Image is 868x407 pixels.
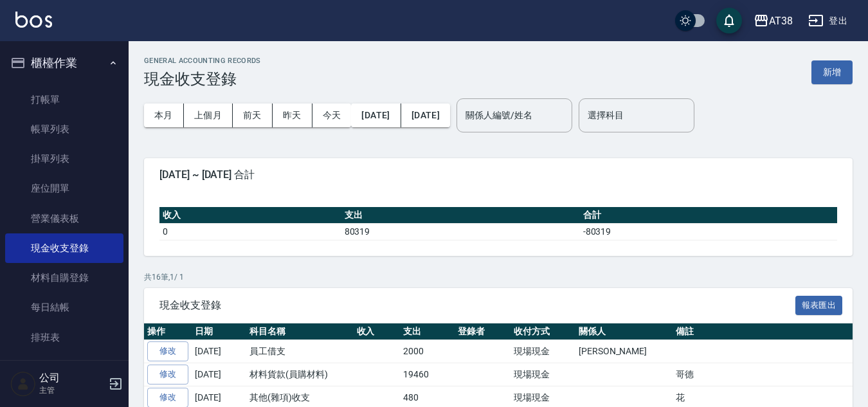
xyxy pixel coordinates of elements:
th: 關係人 [575,323,673,340]
th: 支出 [341,207,580,224]
th: 操作 [144,323,192,340]
a: 報表匯出 [795,298,843,311]
th: 收付方式 [511,323,575,340]
h5: 公司 [39,372,105,384]
a: 排班表 [5,323,123,352]
a: 營業儀表板 [5,204,123,233]
a: 修改 [147,341,188,361]
button: 櫃檯作業 [5,46,123,80]
a: 現金收支登錄 [5,233,123,263]
th: 收入 [159,207,341,224]
button: 前天 [233,104,273,127]
td: 80319 [341,223,580,240]
td: 19460 [400,363,455,386]
span: 現金收支登錄 [159,299,795,312]
span: [DATE] ~ [DATE] 合計 [159,168,837,181]
td: 現場現金 [511,340,575,363]
td: 材料貨款(員購材料) [246,363,354,386]
td: [DATE] [192,363,246,386]
td: [DATE] [192,340,246,363]
p: 共 16 筆, 1 / 1 [144,271,853,283]
td: 員工借支 [246,340,354,363]
button: [DATE] [401,104,450,127]
a: 掛單列表 [5,144,123,174]
td: -80319 [580,223,837,240]
button: 新增 [811,60,853,84]
th: 登錄者 [455,323,511,340]
td: 現場現金 [511,363,575,386]
button: [DATE] [351,104,401,127]
button: 本月 [144,104,184,127]
a: 帳單列表 [5,114,123,144]
button: 今天 [312,104,352,127]
img: Logo [15,12,52,28]
a: 座位開單 [5,174,123,203]
button: AT38 [748,8,798,34]
h2: GENERAL ACCOUNTING RECORDS [144,57,261,65]
button: 報表匯出 [795,296,843,316]
a: 打帳單 [5,85,123,114]
p: 主管 [39,384,105,396]
th: 科目名稱 [246,323,354,340]
a: 每日結帳 [5,293,123,322]
a: 新增 [811,66,853,78]
div: AT38 [769,13,793,29]
a: 現場電腦打卡 [5,352,123,382]
a: 材料自購登錄 [5,263,123,293]
button: save [716,8,742,33]
th: 收入 [354,323,401,340]
h3: 現金收支登錄 [144,70,261,88]
button: 上個月 [184,104,233,127]
button: 昨天 [273,104,312,127]
a: 修改 [147,365,188,384]
td: [PERSON_NAME] [575,340,673,363]
img: Person [10,371,36,397]
td: 2000 [400,340,455,363]
th: 支出 [400,323,455,340]
button: 登出 [803,9,853,33]
th: 日期 [192,323,246,340]
th: 合計 [580,207,837,224]
td: 0 [159,223,341,240]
